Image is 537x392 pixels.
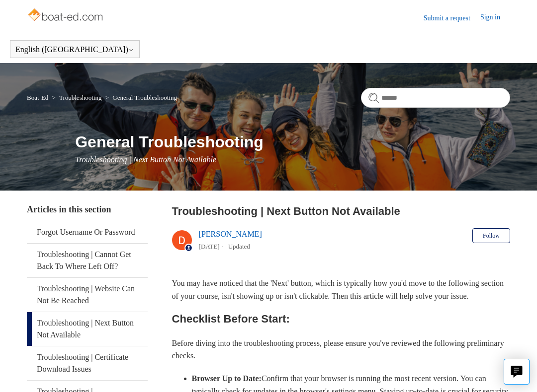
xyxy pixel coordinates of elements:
[27,346,148,380] a: Troubleshooting | Certificate Download Issues
[199,230,262,238] a: [PERSON_NAME]
[15,45,134,54] button: English ([GEOGRAPHIC_DATA])
[27,6,106,26] img: Boat-Ed Help Center home page
[361,88,510,108] input: Search
[228,243,250,250] li: Updated
[27,94,48,101] a: Boat-Ed
[172,203,510,219] h2: Troubleshooting | Next Button Not Available
[27,244,148,277] a: Troubleshooting | Cannot Get Back To Where Left Off?
[59,94,101,101] a: Troubleshooting
[27,204,111,214] span: Articles in this section
[112,94,177,101] a: General Troubleshooting
[27,221,148,243] a: Forgot Username Or Password
[75,155,216,164] span: Troubleshooting | Next Button Not Available
[199,243,220,250] time: 03/14/2024, 16:25
[103,94,177,101] li: General Troubleshooting
[27,94,50,101] li: Boat-Ed
[172,337,510,362] p: Before diving into the troubleshooting process, please ensure you've reviewed the following preli...
[172,277,510,302] p: You may have noticed that the 'Next' button, which is typically how you'd move to the following s...
[480,12,510,24] a: Sign in
[27,312,148,346] a: Troubleshooting | Next Button Not Available
[172,310,510,327] h2: Checklist Before Start:
[504,359,530,385] button: Live chat
[27,278,148,312] a: Troubleshooting | Website Can Not Be Reached
[75,130,510,154] h1: General Troubleshooting
[50,94,103,101] li: Troubleshooting
[472,228,510,243] button: Follow Article
[424,13,480,23] a: Submit a request
[192,374,262,383] strong: Browser Up to Date:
